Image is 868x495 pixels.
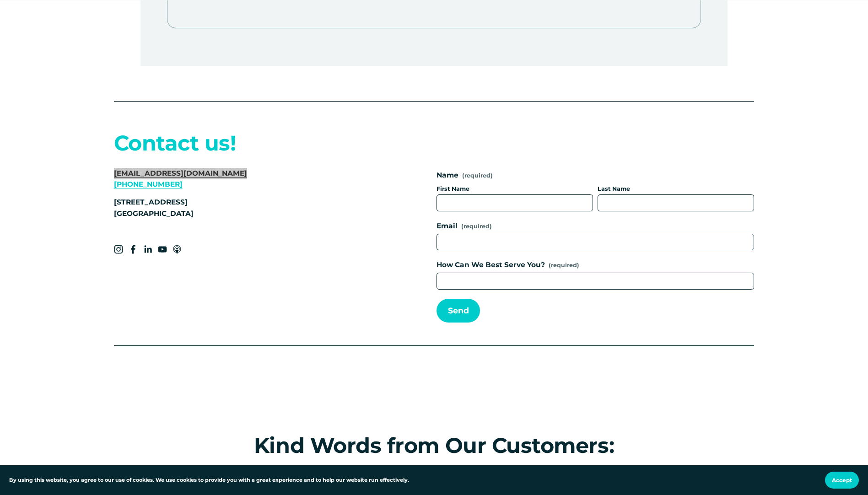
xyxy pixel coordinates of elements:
div: Last Name [598,184,754,194]
span: (required) [461,222,492,231]
h2: Contact us! [114,132,378,155]
button: SendSend [437,299,480,323]
a: YouTube [158,245,167,254]
span: (required) [549,261,579,270]
a: Instagram [114,245,123,254]
a: Facebook [129,245,138,254]
button: Accept [825,472,859,489]
p: [STREET_ADDRESS] [GEOGRAPHIC_DATA] [114,197,378,219]
span: Accept [832,477,852,484]
span: (required) [462,173,493,179]
a: [PHONE_NUMBER] [114,180,183,188]
p: By using this website, you agree to our use of cookies. We use cookies to provide you with a grea... [9,476,409,484]
a: LinkedIn [143,245,152,254]
span: How Can We Best Serve You? [437,259,545,271]
a: [EMAIL_ADDRESS][DOMAIN_NAME] [114,169,247,178]
span: Send [448,306,469,315]
span: Name [437,170,458,181]
a: Apple Podcasts [173,245,182,254]
p: Kind Words from Our Customers: [114,429,755,463]
span: Email [437,221,458,232]
div: First Name [437,184,593,194]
